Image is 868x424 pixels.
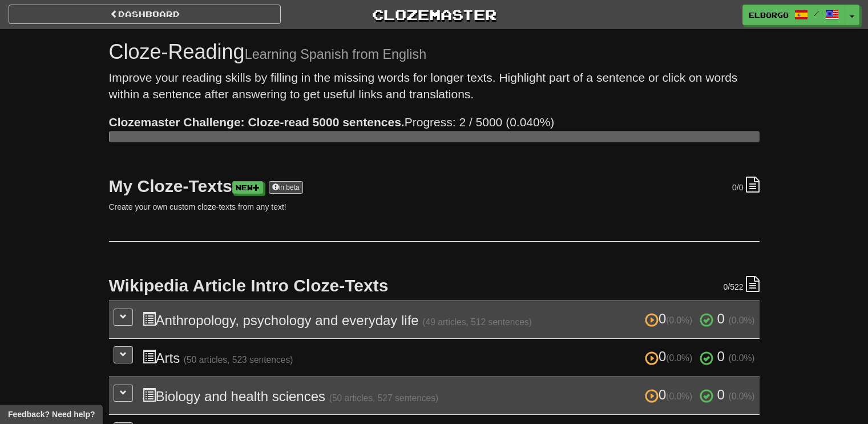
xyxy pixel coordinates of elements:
[732,177,759,193] div: /0
[329,393,439,403] small: (50 articles, 527 sentences)
[142,349,755,366] h3: Arts
[717,311,725,326] span: 0
[142,311,755,328] h3: Anthropology, psychology and everyday life
[142,387,755,404] h3: Biology and health sciences
[109,177,760,195] h2: My Cloze-Texts
[109,201,760,213] p: Create your own custom cloze-texts from any text!
[232,181,263,194] a: New
[645,387,696,402] span: 0
[723,276,759,293] div: /522
[109,115,405,129] strong: Clozemaster Challenge: Cloze-read 5000 sentences.
[184,355,293,365] small: (50 articles, 523 sentences)
[245,47,427,62] small: Learning Spanish from English
[814,9,819,17] span: /
[269,181,303,194] a: in beta
[8,409,95,420] span: Open feedback widget
[298,5,570,25] a: Clozemaster
[717,387,725,402] span: 0
[666,353,692,363] small: (0.0%)
[645,311,696,326] span: 0
[729,391,755,401] small: (0.0%)
[645,349,696,364] span: 0
[717,349,725,364] span: 0
[742,5,845,25] a: elborgo /
[109,41,760,63] h1: Cloze-Reading
[109,69,760,103] p: Improve your reading skills by filling in the missing words for longer texts. Highlight part of a...
[729,353,755,363] small: (0.0%)
[666,315,692,325] small: (0.0%)
[9,5,281,24] a: Dashboard
[749,10,789,20] span: elborgo
[723,282,728,291] span: 0
[729,315,755,325] small: (0.0%)
[666,391,692,401] small: (0.0%)
[732,183,737,192] span: 0
[109,276,760,295] h2: Wikipedia Article Intro Cloze-Texts
[109,115,555,129] span: Progress: 2 / 5000 (0.040%)
[422,317,532,327] small: (49 articles, 512 sentences)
